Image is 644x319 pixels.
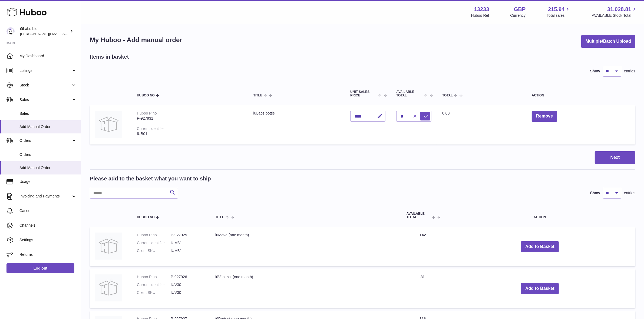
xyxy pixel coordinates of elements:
[590,69,600,74] label: Show
[532,111,557,122] button: Remove
[547,13,571,18] span: Total sales
[137,274,171,280] dt: Huboo P no
[590,190,600,196] label: Show
[548,6,564,13] span: 215.94
[210,227,401,266] td: iüMove (one month)
[581,35,635,48] button: Multiple/Batch Upload
[248,105,345,145] td: iüLabs bottle
[137,248,171,253] dt: Client SKU
[532,94,630,97] div: Action
[90,175,211,182] h2: Please add to the basket what you want to ship
[137,233,171,238] dt: Huboo P no
[171,274,204,280] dd: P-927926
[19,252,77,257] span: Returns
[407,212,431,219] span: AVAILABLE Total
[137,116,243,121] div: P-927931
[171,290,204,295] dd: IUV30
[19,237,77,243] span: Settings
[171,282,204,287] dd: IUV30
[401,227,444,266] td: 142
[171,233,204,238] dd: P-927925
[19,138,71,143] span: Orders
[19,68,71,73] span: Listings
[171,240,204,246] dd: IUM31
[137,290,171,295] dt: Client SKU
[624,69,635,74] span: entries
[19,53,77,59] span: My Dashboard
[215,216,224,219] span: Title
[442,111,450,115] span: 0.00
[19,179,77,184] span: Usage
[95,274,122,301] img: iüVitalizer (one month)
[19,152,77,157] span: Orders
[19,165,77,170] span: Add Manual Order
[474,6,489,13] strong: 13233
[253,94,262,97] span: Title
[19,83,71,88] span: Stock
[444,207,635,224] th: Action
[6,27,15,35] img: annunziata@iulabs.co
[592,13,638,18] span: AVAILABLE Stock Total
[6,263,74,273] a: Log out
[19,208,77,213] span: Cases
[592,6,638,18] a: 31,028.81 AVAILABLE Stock Total
[350,90,377,97] span: Unit Sales Price
[442,94,453,97] span: Total
[19,194,71,199] span: Invoicing and Payments
[137,282,171,287] dt: Current identifier
[514,6,526,13] strong: GBP
[137,111,157,115] div: Huboo P no
[19,124,77,129] span: Add Manual Order
[521,283,559,294] button: Add to Basket
[95,233,122,260] img: iüMove (one month)
[19,111,77,116] span: Sales
[19,223,77,228] span: Channels
[510,13,526,18] div: Currency
[521,241,559,252] button: Add to Basket
[607,6,631,13] span: 31,028.81
[210,269,401,308] td: iüVitalizer (one month)
[137,131,243,136] div: IUB01
[137,94,155,97] span: Huboo no
[396,90,423,97] span: AVAILABLE Total
[624,190,635,196] span: entries
[95,111,122,138] img: iüLabs bottle
[137,126,165,131] div: Current identifier
[137,216,155,219] span: Huboo no
[171,248,204,253] dd: IUM31
[401,269,444,308] td: 31
[547,6,571,18] a: 215.94 Total sales
[471,13,489,18] div: Huboo Ref
[90,53,129,61] h2: Items in basket
[137,240,171,246] dt: Current identifier
[19,97,71,102] span: Sales
[90,36,182,44] h1: My Huboo - Add manual order
[20,26,69,36] div: iüLabs Ltd
[20,32,108,36] span: [PERSON_NAME][EMAIL_ADDRESS][DOMAIN_NAME]
[595,151,635,164] button: Next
